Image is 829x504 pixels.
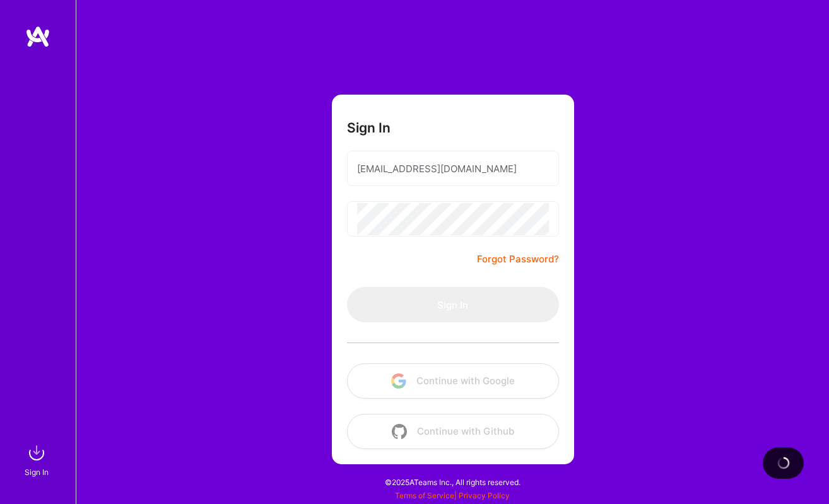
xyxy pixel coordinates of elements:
[357,153,549,185] input: Email...
[459,491,510,500] a: Privacy Policy
[24,440,49,466] img: sign in
[76,466,829,498] div: © 2025 ATeams Inc., All rights reserved.
[776,455,791,471] img: loading
[347,363,559,399] button: Continue with Google
[25,25,50,48] img: logo
[477,252,559,267] a: Forgot Password?
[391,373,406,389] img: icon
[395,491,454,500] a: Terms of Service
[347,287,559,322] button: Sign In
[392,424,407,439] img: icon
[347,120,391,136] h3: Sign In
[347,414,559,449] button: Continue with Github
[26,440,49,479] a: sign inSign In
[395,491,510,500] span: |
[25,466,49,479] div: Sign In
